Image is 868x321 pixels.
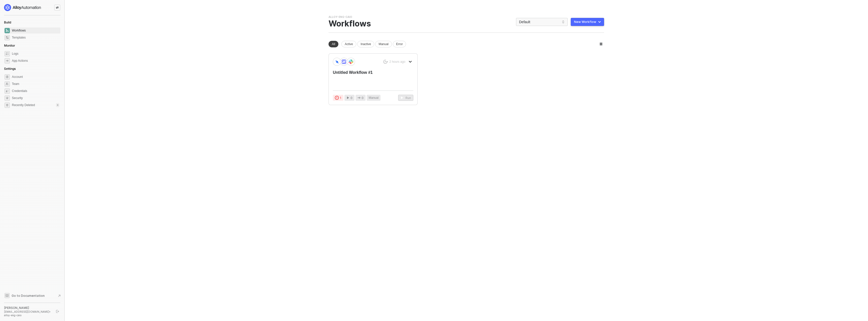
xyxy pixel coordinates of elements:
[5,51,10,56] span: icon-logs
[5,28,10,33] span: dashboard
[362,95,364,100] span: 0
[4,67,16,71] span: Settings
[329,41,338,47] div: All
[398,95,413,101] button: Run
[341,41,356,47] div: Active
[375,41,392,47] div: Manual
[389,60,405,64] div: 2 hours ago
[56,6,59,9] span: icon-swap
[12,59,28,63] div: App Actions
[5,103,10,108] span: settings
[12,103,35,107] span: Recently Deleted
[357,41,374,47] div: Inactive
[12,88,59,94] span: Credentials
[519,18,565,26] span: Default
[12,81,59,87] span: Team
[369,95,378,100] span: Manual
[340,95,341,100] span: 1
[4,4,41,11] img: logo
[350,95,352,100] span: 0
[333,70,397,86] div: Untitled Workflow #1
[56,310,59,313] span: logout
[4,310,51,317] div: [EMAIL_ADDRESS][DOMAIN_NAME] • alloy-eng-caio
[12,35,59,41] span: Templates
[409,60,412,63] span: icon-arrow-down
[329,19,377,28] div: Workflows
[12,27,59,34] span: Workflows
[12,294,45,298] span: Go to Documentation
[56,103,59,107] div: 0
[5,88,10,94] span: credentials
[57,293,62,298] span: document-arrow
[393,41,406,47] div: Error
[5,74,10,80] span: settings
[5,58,10,63] span: icon-app-actions
[358,96,361,99] span: icon-app-actions
[574,20,596,24] div: New Workflow
[12,95,59,101] span: Security
[4,293,61,299] a: Knowledge Base
[383,60,388,64] span: icon-success-page
[342,59,346,64] img: icon
[5,81,10,87] span: team
[4,20,11,24] span: Build
[329,15,352,19] div: alloy-eng-caio
[335,59,339,64] img: icon
[349,59,353,64] img: icon
[12,51,59,57] span: Logs
[4,306,51,310] div: [PERSON_NAME]
[4,4,60,11] a: logo
[12,74,59,80] span: Account
[5,293,10,298] span: documentation
[4,44,15,47] span: Monitor
[5,95,10,101] span: security
[571,18,604,26] button: New Workflow
[5,35,10,40] span: marketplace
